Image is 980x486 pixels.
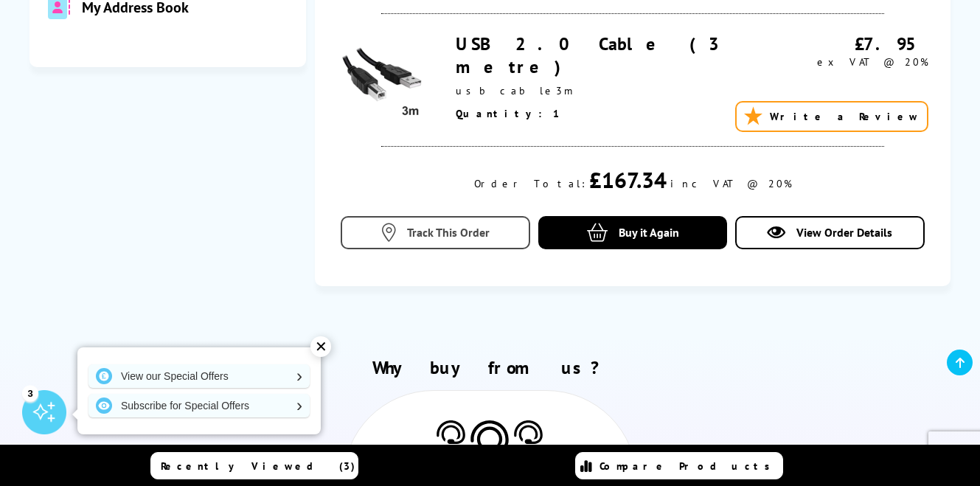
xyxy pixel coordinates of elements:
div: Order Total: [474,177,585,190]
img: USB 2.0 Cable (3 metre) [337,32,425,121]
a: Subscribe for Special Offers [88,394,310,417]
span: View Order Details [796,225,892,240]
div: ex VAT @ 20% [787,55,928,69]
div: £7.95 [787,32,928,55]
div: £167.34 [589,165,667,194]
a: Track This Order [341,216,530,249]
a: Compare Products [575,452,783,479]
a: Write a Review [735,101,928,132]
a: View our Special Offers [88,364,310,388]
span: Recently Viewed (3) [161,459,355,473]
span: Buy it Again [619,225,679,240]
div: inc VAT @ 20% [670,177,792,190]
span: Track This Order [407,225,490,240]
div: usbcable3m [456,84,787,97]
span: Write a Review [770,110,920,123]
img: Printer Experts [512,420,545,458]
a: Recently Viewed (3) [150,452,358,479]
img: Printer Experts [468,420,512,471]
span: Compare Products [600,459,778,473]
h2: Why buy from us? [29,356,951,379]
a: View Order Details [735,216,925,249]
a: Buy it Again [538,216,728,249]
img: Printer Experts [434,420,468,458]
div: ✕ [310,336,331,357]
div: 3 [22,385,38,401]
a: USB 2.0 Cable (3 metre) [456,32,726,78]
span: Quantity: 1 [456,107,562,120]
